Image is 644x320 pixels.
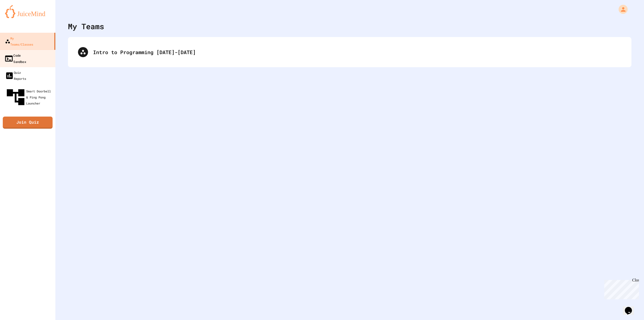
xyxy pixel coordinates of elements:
iframe: chat widget [602,278,639,299]
a: Join Quiz [3,117,53,129]
div: My Teams [68,21,104,32]
div: My Account [613,4,629,15]
div: Chat with us now!Close [2,2,35,32]
div: Intro to Programming [DATE]-[DATE] [73,42,626,62]
div: Intro to Programming [DATE]-[DATE] [93,48,621,56]
div: Quiz Reports [5,69,26,82]
div: Smart Doorbell & Ping Pong Launcher [5,87,53,108]
iframe: chat widget [623,300,639,315]
div: My Teams/Classes [5,35,33,47]
img: logo-orange.svg [5,5,50,18]
div: Code Sandbox [4,52,26,64]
